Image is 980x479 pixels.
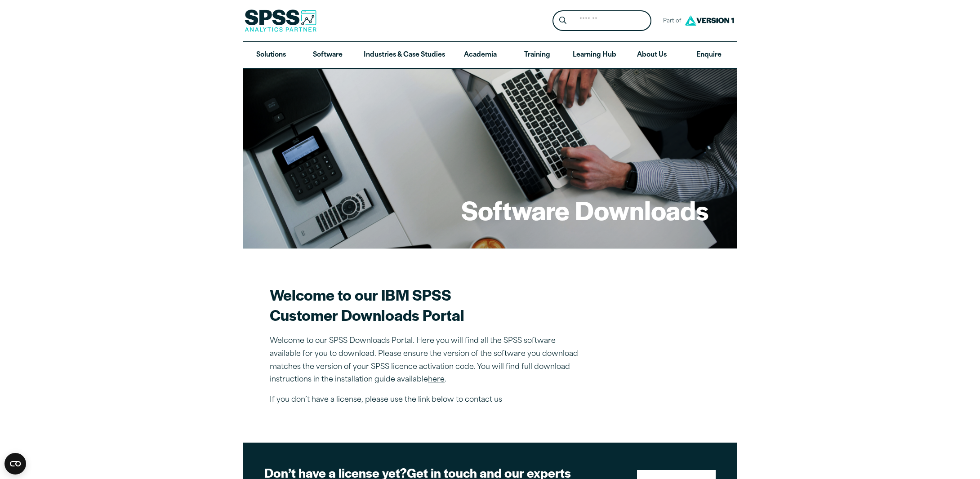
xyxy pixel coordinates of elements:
[461,192,708,227] h1: Software Downloads
[509,42,566,68] a: Training
[566,42,624,68] a: Learning Hub
[428,376,445,383] a: here
[245,9,316,32] img: SPSS Analytics Partner
[452,42,509,68] a: Academia
[270,284,584,325] h2: Welcome to our IBM SPSS Customer Downloads Portal
[682,12,736,29] img: Version1 Logo
[299,42,356,68] a: Software
[624,42,680,68] a: About Us
[681,42,737,68] a: Enquire
[4,453,26,475] button: Open CMP widget
[555,13,571,29] button: Search magnifying glass icon
[559,17,566,24] svg: Search magnifying glass icon
[243,42,299,68] a: Solutions
[659,15,682,28] span: Part of
[552,10,651,31] form: Site Header Search Form
[270,335,584,386] p: Welcome to our SPSS Downloads Portal. Here you will find all the SPSS software available for you ...
[356,42,452,68] a: Industries & Case Studies
[270,394,584,407] p: If you don’t have a license, please use the link below to contact us
[243,42,737,68] nav: Desktop version of site main menu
